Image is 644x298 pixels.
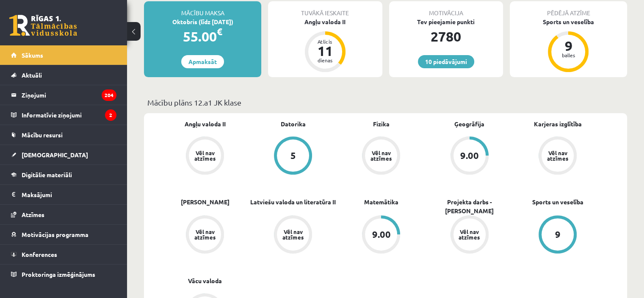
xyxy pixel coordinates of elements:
[11,245,116,264] a: Konferences
[389,17,503,26] div: Tev pieejamie punkti
[312,58,338,63] div: dienas
[337,136,425,176] a: Vēl nav atzīmes
[510,17,627,26] div: Sports un veselība
[217,25,222,38] span: €
[460,151,479,160] div: 9.00
[185,120,226,128] a: Angļu valoda II
[389,26,503,47] div: 2780
[22,51,43,59] span: Sākums
[11,85,116,105] a: Ziņojumi204
[418,55,474,68] a: 10 piedāvājumi
[556,53,581,58] div: balles
[281,120,306,128] a: Datorika
[281,229,305,240] div: Vēl nav atzīmes
[389,1,503,17] div: Motivācija
[22,251,57,258] span: Konferences
[249,136,337,176] a: 5
[11,65,116,85] a: Aktuāli
[188,276,222,285] a: Vācu valoda
[11,205,116,224] a: Atzīmes
[11,145,116,164] a: [DEMOGRAPHIC_DATA]
[11,165,116,184] a: Digitālie materiāli
[105,109,116,121] i: 2
[268,17,382,26] div: Angļu valoda II
[11,265,116,284] a: Proktoringa izmēģinājums
[290,151,296,160] div: 5
[22,105,116,125] legend: Informatīvie ziņojumi
[454,120,484,128] a: Ģeogrāfija
[22,71,42,79] span: Aktuāli
[556,39,581,53] div: 9
[9,15,77,36] a: Rīgas 1. Tālmācības vidusskola
[11,185,116,204] a: Maksājumi
[11,105,116,125] a: Informatīvie ziņojumi2
[510,1,627,17] div: Pēdējā atzīme
[181,198,229,206] a: [PERSON_NAME]
[22,131,63,139] span: Mācību resursi
[147,97,624,108] p: Mācību plāns 12.a1 JK klase
[312,39,338,44] div: Atlicis
[268,1,382,17] div: Tuvākā ieskaite
[11,125,116,145] a: Mācību resursi
[533,120,581,128] a: Karjeras izglītība
[11,225,116,244] a: Motivācijas programma
[372,230,390,239] div: 9.00
[312,44,338,58] div: 11
[268,17,382,73] a: Angļu valoda II Atlicis 11 dienas
[181,55,224,68] a: Apmaksāt
[364,198,398,206] a: Matemātika
[102,89,116,101] i: 204
[161,215,249,255] a: Vēl nav atzīmes
[250,198,336,206] a: Latviešu valoda un literatūra II
[510,17,627,73] a: Sports un veselība 9 balles
[337,215,425,255] a: 9.00
[249,215,337,255] a: Vēl nav atzīmes
[11,45,116,65] a: Sākums
[22,185,116,204] legend: Maksājumi
[514,215,602,255] a: 9
[458,229,481,240] div: Vēl nav atzīmes
[22,211,44,218] span: Atzīmes
[144,26,261,47] div: 55.00
[22,171,72,178] span: Digitālie materiāli
[144,17,261,26] div: Oktobris (līdz [DATE])
[22,270,95,278] span: Proktoringa izmēģinājums
[161,136,249,176] a: Vēl nav atzīmes
[546,150,569,161] div: Vēl nav atzīmes
[22,151,88,159] span: [DEMOGRAPHIC_DATA]
[22,85,116,105] legend: Ziņojumi
[426,136,514,176] a: 9.00
[144,1,261,17] div: Mācību maksa
[532,198,583,206] a: Sports un veselība
[426,215,514,255] a: Vēl nav atzīmes
[369,150,393,161] div: Vēl nav atzīmes
[514,136,602,176] a: Vēl nav atzīmes
[22,231,88,238] span: Motivācijas programma
[373,120,390,128] a: Fizika
[426,198,514,215] a: Projekta darbs - [PERSON_NAME]
[193,150,217,161] div: Vēl nav atzīmes
[555,230,560,239] div: 9
[193,229,217,240] div: Vēl nav atzīmes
